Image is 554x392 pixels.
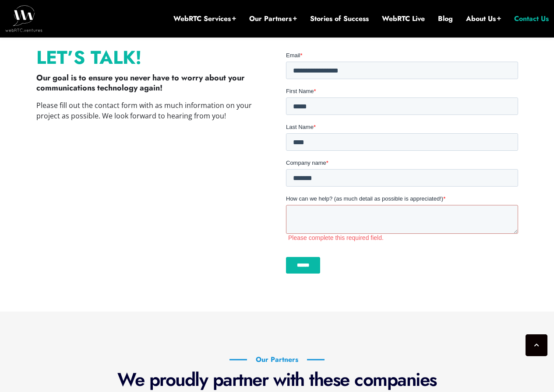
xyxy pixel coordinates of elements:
[382,14,425,24] a: WebRTC Live
[466,14,501,24] a: About Us
[514,14,549,24] a: Contact Us
[438,14,453,24] a: Blog
[36,130,268,260] iframe: The Complexity of WebRTC
[229,355,325,364] h6: Our Partners
[36,73,268,94] p: Our goal is to ensure you never have to worry about your communications technology again!
[36,100,268,121] p: Please fill out the contact form with as much information on your project as possible. We look fo...
[173,14,236,24] a: WebRTC Services
[310,14,369,24] a: Stories of Success
[249,14,297,24] a: Our Partners
[5,5,42,31] img: WebRTC.ventures
[286,51,518,281] iframe: Form 1
[36,51,268,64] p: Let’s Talk!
